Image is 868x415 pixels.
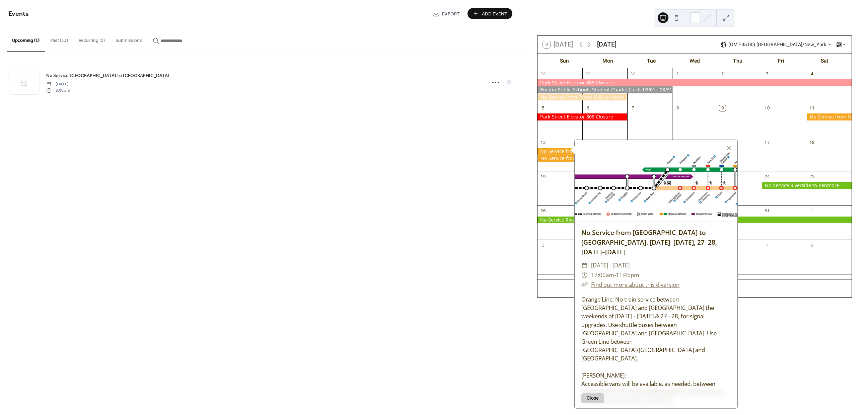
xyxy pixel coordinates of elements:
[586,54,630,68] div: Mon
[442,10,460,17] span: Export
[581,228,717,256] a: No Service from [GEOGRAPHIC_DATA] to [GEOGRAPHIC_DATA]. [DATE]–[DATE], 27–28, [DATE]–[DATE]
[46,87,70,93] span: 8:00 pm
[764,71,770,77] div: 3
[630,71,636,77] div: 30
[540,242,546,248] div: 2
[809,208,815,214] div: 1
[581,393,604,403] button: Close
[7,27,45,52] button: Upcoming (1)
[537,113,627,120] div: Park Street Elevator 808 Closure
[591,281,679,288] a: Find out more about this diversion
[540,105,546,111] div: 5
[540,208,546,214] div: 26
[581,280,588,290] div: ​
[807,113,852,120] div: No Service from Forest Hills to North Station. September 13–14, 27–28, October 11–13
[581,261,588,270] div: ​
[581,270,588,280] div: ​
[8,7,29,20] span: Events
[764,208,770,214] div: 31
[630,105,636,111] div: 7
[467,8,512,19] button: Add Event
[803,54,846,68] div: Sat
[809,139,815,145] div: 18
[540,71,546,77] div: 28
[728,43,826,47] span: (GMT-05:00) [GEOGRAPHIC_DATA]/New_York
[46,72,169,79] a: No Service [GEOGRAPHIC_DATA] to [GEOGRAPHIC_DATA]
[764,139,770,145] div: 17
[764,242,770,248] div: 7
[540,139,546,145] div: 12
[759,54,803,68] div: Fri
[591,261,630,270] span: [DATE] - [DATE]
[428,8,465,19] a: Export
[630,54,673,68] div: Tue
[46,81,70,87] span: [DATE]
[764,105,770,111] div: 10
[585,105,591,111] div: 6
[537,86,672,93] div: Boston Public Schools Student Charlie Cards 09/01 - 08/31/26
[110,27,147,51] button: Submissions
[591,270,614,280] span: 12:00am
[762,182,852,189] div: No Service Riverside to Kenmore
[809,174,815,180] div: 25
[585,71,591,77] div: 29
[673,54,716,68] div: Wed
[597,40,617,50] div: [DATE]
[809,242,815,248] div: 8
[716,54,759,68] div: Thu
[616,270,639,280] span: 11:45pm
[73,27,110,51] button: Recurring (2)
[482,10,507,17] span: Add Event
[537,155,627,162] div: No Service from Forest Hills to North Station. September 13–14, 27–28, October 11–13
[537,217,852,223] div: No Service Riverside to Kenmore
[540,174,546,180] div: 19
[809,105,815,111] div: 11
[674,71,680,77] div: 1
[537,79,852,86] div: Park Street Elevator 808 Closure
[809,71,815,77] div: 4
[537,94,627,100] div: No Service from Forest Hills to North Station. September 13–14, 27–28, October 11–13
[674,105,680,111] div: 8
[719,105,725,111] div: 9
[537,148,582,155] div: No Service from Forest Hills to North Station. September 13–14, 27–28, October 11–13
[614,270,616,280] span: -
[719,71,725,77] div: 2
[764,174,770,180] div: 24
[543,54,586,68] div: Sun
[45,27,73,51] button: Past (33)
